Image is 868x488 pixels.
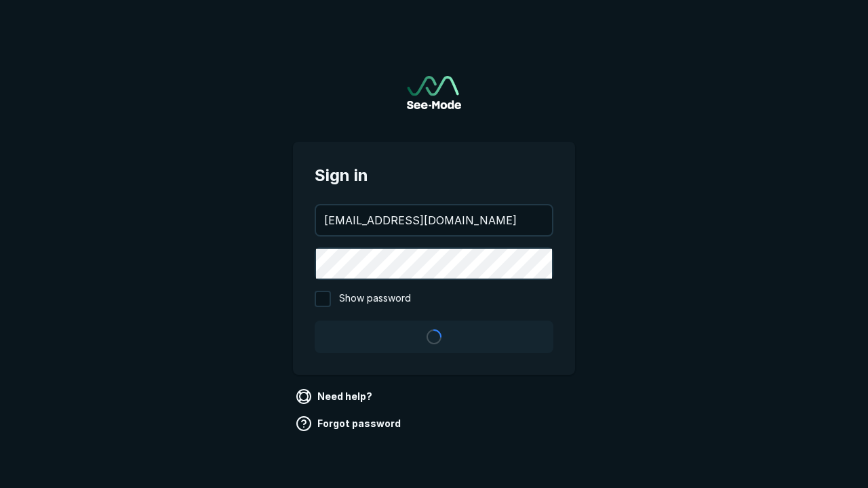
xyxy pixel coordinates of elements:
img: See-Mode Logo [407,76,461,109]
a: Need help? [293,386,378,407]
a: Forgot password [293,413,406,434]
input: your@email.com [316,205,552,235]
span: Sign in [315,163,553,188]
span: Show password [339,291,411,307]
a: Go to sign in [407,76,461,109]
